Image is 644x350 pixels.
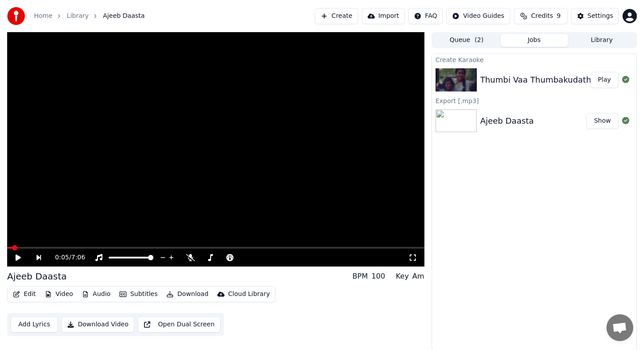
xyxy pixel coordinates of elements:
[41,288,76,300] button: Video
[55,253,69,262] span: 0:05
[432,54,636,65] div: Create Karaoke
[432,95,636,106] div: Export [.mp3]
[372,271,386,282] div: 100
[446,8,510,24] button: Video Guides
[67,12,89,21] a: Library
[557,12,561,21] span: 9
[412,271,424,282] div: Am
[7,7,25,25] img: youka
[116,288,161,300] button: Subtitles
[396,271,409,282] div: Key
[61,317,134,333] button: Download Video
[352,271,368,282] div: BPM
[78,288,114,300] button: Audio
[11,317,58,333] button: Add Lyrics
[163,288,212,300] button: Download
[408,8,443,24] button: FAQ
[9,288,39,300] button: Edit
[480,74,634,86] div: Thumbi Vaa Thumbakudathin Karaoke
[531,12,553,21] span: Credits
[606,314,633,341] div: Open chat
[55,253,76,262] div: /
[500,34,568,47] button: Jobs
[590,72,619,88] button: Play
[568,34,636,47] button: Library
[514,8,568,24] button: Credits9
[571,8,619,24] button: Settings
[315,8,358,24] button: Create
[362,8,405,24] button: Import
[138,317,220,333] button: Open Dual Screen
[34,12,52,21] a: Home
[228,290,270,299] div: Cloud Library
[71,253,85,262] span: 7:06
[433,34,500,47] button: Queue
[7,270,67,283] div: Ajeeb Daasta
[480,115,534,127] div: Ajeeb Daasta
[475,36,483,45] span: ( 2 )
[588,12,613,21] div: Settings
[586,113,619,129] button: Show
[103,12,144,21] span: Ajeeb Daasta
[34,12,145,21] nav: breadcrumb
